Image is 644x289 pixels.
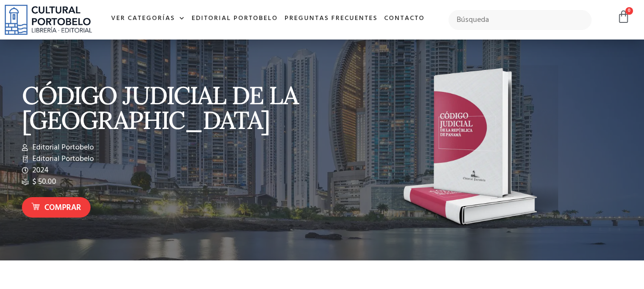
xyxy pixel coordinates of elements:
[30,176,56,188] span: $ 50.00
[22,83,317,132] p: CÓDIGO JUDICIAL DE LA [GEOGRAPHIC_DATA]
[108,9,188,29] a: Ver Categorías
[381,9,428,29] a: Contacto
[30,142,94,153] span: Editorial Portobelo
[188,9,281,29] a: Editorial Portobelo
[30,153,94,165] span: Editorial Portobelo
[449,10,592,30] input: Búsqueda
[30,165,49,176] span: 2024
[625,7,633,15] span: 0
[281,9,381,29] a: Preguntas frecuentes
[22,197,91,218] a: Comprar
[44,202,81,214] span: Comprar
[617,10,630,24] a: 0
